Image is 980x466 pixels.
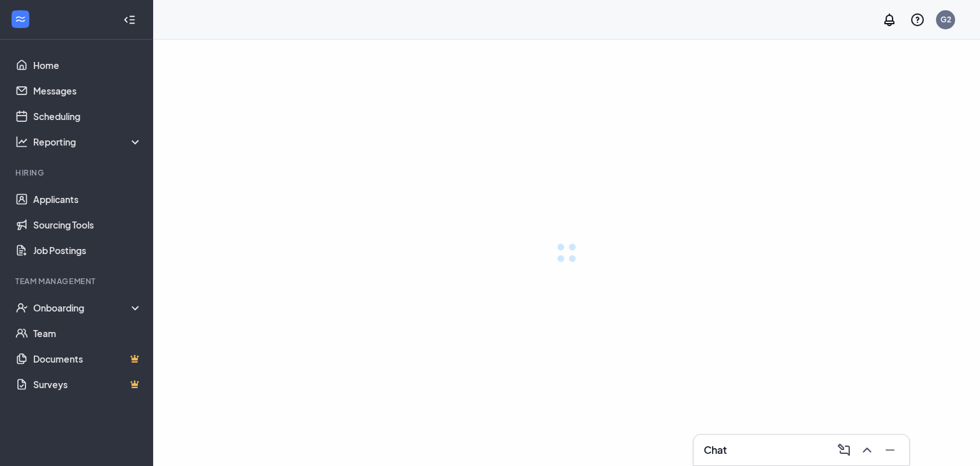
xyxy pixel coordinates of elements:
[33,52,142,78] a: Home
[833,440,853,460] button: ComposeMessage
[14,13,27,26] svg: WorkstreamLogo
[836,442,852,458] svg: ComposeMessage
[15,301,28,314] svg: UserCheck
[15,276,140,287] div: Team Management
[33,237,142,263] a: Job Postings
[33,186,142,212] a: Applicants
[704,443,727,457] h3: Chat
[33,320,142,346] a: Team
[910,12,925,27] svg: QuestionInfo
[123,13,136,26] svg: Collapse
[879,440,899,460] button: Minimize
[940,14,951,25] div: G2
[15,135,28,148] svg: Analysis
[33,301,143,314] div: Onboarding
[33,346,142,372] a: DocumentsCrown
[33,135,143,148] div: Reporting
[33,103,142,129] a: Scheduling
[882,12,897,27] svg: Notifications
[33,372,142,397] a: SurveysCrown
[882,442,898,458] svg: Minimize
[859,442,875,458] svg: ChevronUp
[33,212,142,237] a: Sourcing Tools
[15,167,140,178] div: Hiring
[856,440,876,460] button: ChevronUp
[33,78,142,103] a: Messages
